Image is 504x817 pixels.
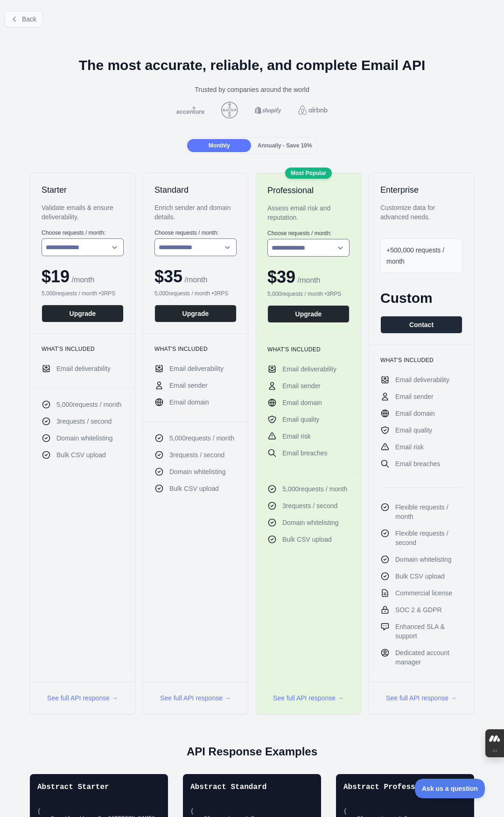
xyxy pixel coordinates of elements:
[56,364,111,373] span: Email deliverability
[380,356,462,364] h3: What's included
[282,364,336,374] span: Email deliverability
[154,345,237,353] h3: What's included
[395,375,449,384] span: Email deliverability
[42,345,124,353] h3: What's included
[267,346,350,353] h3: What's included
[395,392,434,401] span: Email sender
[169,364,224,373] span: Email deliverability
[282,381,321,391] span: Email sender
[169,381,208,390] span: Email sender
[415,779,485,798] iframe: Toggle Customer Support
